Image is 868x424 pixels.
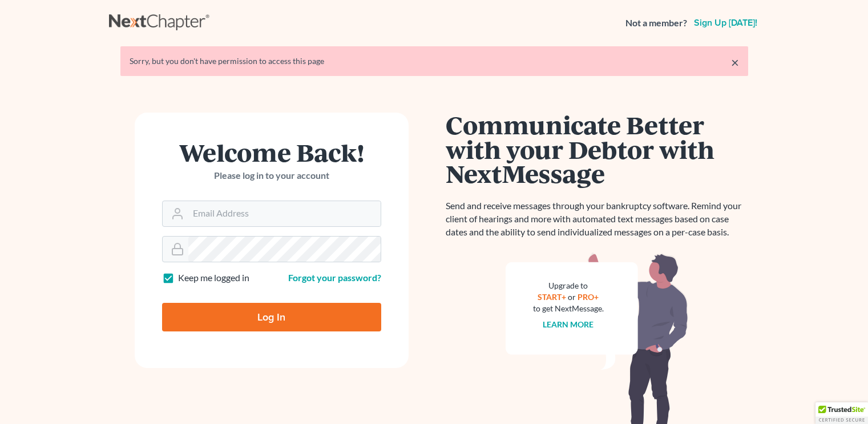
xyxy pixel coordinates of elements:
label: Keep me logged in [178,271,249,285]
a: PRO+ [578,292,599,302]
strong: Not a member? [625,17,687,30]
a: × [731,55,739,69]
a: Learn more [543,319,594,329]
p: Please log in to your account [162,169,381,182]
input: Log In [162,303,381,331]
h1: Communicate Better with your Debtor with NextMessage [446,113,748,186]
span: or [568,292,576,302]
div: Sorry, but you don't have permission to access this page [130,55,739,67]
a: Sign up [DATE]! [692,18,760,27]
input: Email Address [188,201,381,226]
div: to get NextMessage. [533,303,604,314]
div: Upgrade to [533,280,604,291]
p: Send and receive messages through your bankruptcy software. Remind your client of hearings and mo... [446,199,748,239]
a: Forgot your password? [288,272,381,283]
a: START+ [538,292,566,302]
div: TrustedSite Certified [815,402,868,424]
h1: Welcome Back! [162,140,381,165]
